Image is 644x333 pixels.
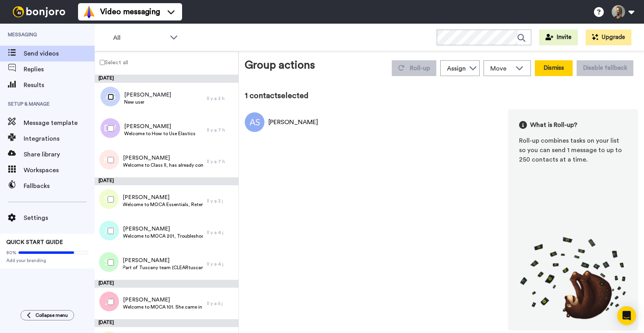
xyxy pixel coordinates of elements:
[24,49,95,58] span: Send videos
[123,304,203,310] span: Welcome to MOCA 101. She came in with promo code CLEAR123MOCA :-)
[410,65,430,71] span: Roll-up
[123,257,203,264] span: [PERSON_NAME]
[123,296,203,304] span: [PERSON_NAME]
[24,213,95,223] span: Settings
[113,33,166,43] span: All
[245,112,264,132] img: Image of Andrew Schwartz-Hinds
[245,57,315,76] div: Group actions
[207,127,235,133] div: Il y a 7 h
[207,95,235,102] div: Il y a 3 h
[268,117,318,127] div: [PERSON_NAME]
[6,249,17,256] span: 80%
[35,312,68,318] span: Collapse menu
[392,60,436,76] button: Roll-up
[24,134,95,143] span: Integrations
[6,257,88,264] span: Add your branding
[6,240,63,245] span: QUICK START GUIDE
[123,201,203,208] span: Welcome to MOCA Essentials, Retention, 10 clear aligner Tips and Tricks every dentist should know...
[447,64,466,73] div: Assign
[207,261,235,267] div: Il y a 4 j
[123,162,203,168] span: Welcome to Class II, has already completed [MEDICAL_DATA] and Ectopic
[24,80,95,90] span: Results
[124,99,171,105] span: New user
[123,233,203,239] span: Welcome to MOCA 201, Troubleshooting 101 and Attachments 101. Please also mention [GEOGRAPHIC_DATA]
[123,264,203,271] span: Part of Tuscany team (CLEARtuscany25), completed Troubleshooting 101. Congratulate her, she is on...
[95,319,238,327] div: [DATE]
[207,158,235,165] div: Il y a 7 h
[9,6,69,17] img: bj-logo-header-white.svg
[245,90,638,101] div: 1 contact selected
[207,229,235,236] div: Il y a 4 j
[20,310,74,320] button: Collapse menu
[24,65,95,74] span: Replies
[207,300,235,307] div: Il y a 5 j
[100,60,105,65] input: Select all
[95,177,238,185] div: [DATE]
[100,6,160,17] span: Video messaging
[124,130,195,137] span: Welcome to How to Use Elastics
[539,30,578,45] button: Invite
[519,136,627,164] div: Roll-up combines tasks on your list so you can send 1 message to up to 250 contacts at a time.
[24,150,95,159] span: Share library
[577,60,633,76] button: Disable fallback
[95,75,238,83] div: [DATE]
[95,280,238,288] div: [DATE]
[83,6,95,18] img: vm-color.svg
[124,91,171,99] span: [PERSON_NAME]
[24,118,95,128] span: Message template
[586,30,631,45] button: Upgrade
[123,193,203,201] span: [PERSON_NAME]
[207,198,235,204] div: Il y a 3 j
[24,181,95,191] span: Fallbacks
[519,236,627,320] img: joro-roll.png
[535,60,573,76] button: Dismiss
[95,58,128,67] label: Select all
[123,154,203,162] span: [PERSON_NAME]
[123,225,203,233] span: [PERSON_NAME]
[124,123,195,130] span: [PERSON_NAME]
[617,306,636,325] div: Open Intercom Messenger
[490,64,512,73] span: Move
[24,166,95,175] span: Workspaces
[530,120,577,130] span: What is Roll-up?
